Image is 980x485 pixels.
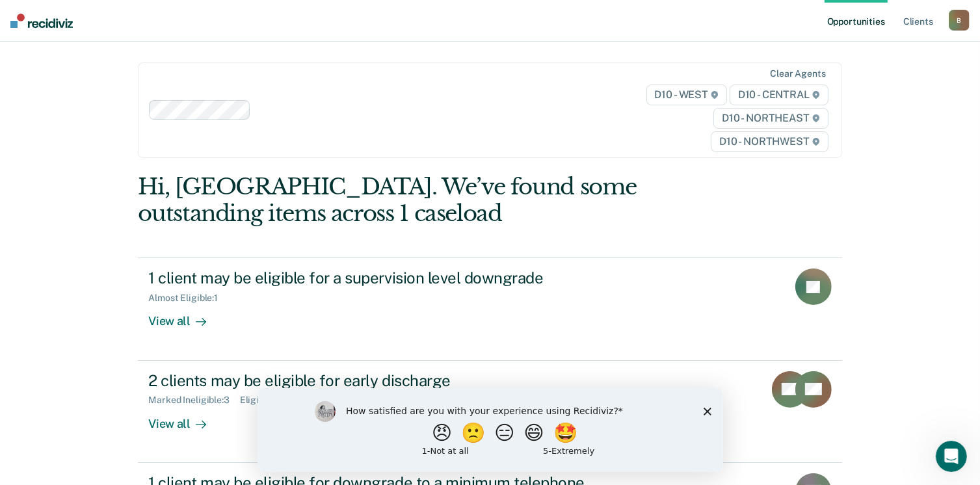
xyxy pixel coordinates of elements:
[646,85,727,105] span: D10 - WEST
[148,293,228,304] div: Almost Eligible : 1
[936,441,967,472] iframe: Intercom live chat
[949,10,970,31] button: B
[138,257,841,360] a: 1 client may be eligible for a supervision level downgradeAlmost Eligible:1View all
[138,361,841,463] a: 2 clients may be eligible for early dischargeMarked Ineligible:3Eligible Now:2View all
[148,395,239,406] div: Marked Ineligible : 3
[148,304,221,329] div: View all
[148,371,605,390] div: 2 clients may be eligible for early discharge
[138,174,701,227] div: Hi, [GEOGRAPHIC_DATA]. We’ve found some outstanding items across 1 caseload
[240,395,310,406] div: Eligible Now : 2
[713,108,828,129] span: D10 - NORTHEAST
[10,14,73,28] img: Recidiviz
[711,131,828,152] span: D10 - NORTHWEST
[730,85,828,105] span: D10 - CENTRAL
[148,406,221,431] div: View all
[258,388,723,472] iframe: Survey by Kim from Recidiviz
[770,68,825,79] div: Clear agents
[148,269,605,287] div: 1 client may be eligible for a supervision level downgrade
